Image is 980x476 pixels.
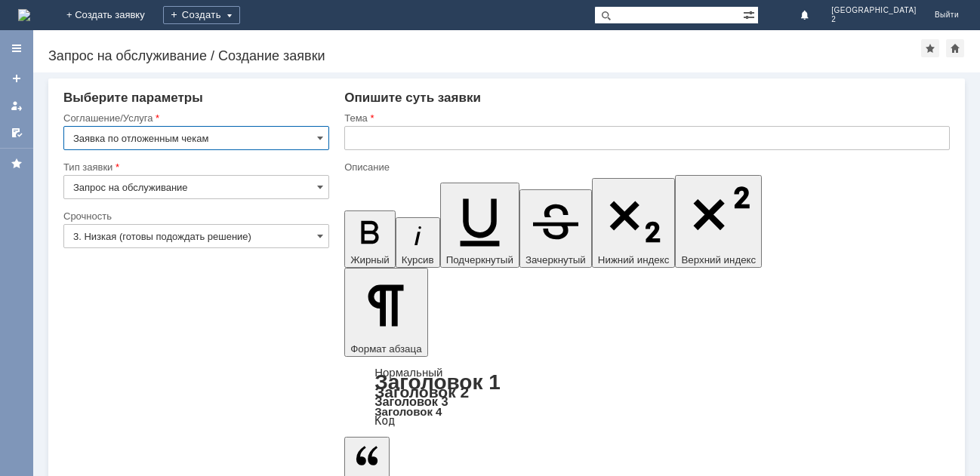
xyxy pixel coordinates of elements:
div: Соглашение/Услуга [63,113,326,123]
button: Верхний индекс [675,175,762,268]
button: Подчеркнутый [440,183,519,268]
a: Код [374,414,395,428]
span: Верхний индекс [681,254,756,266]
div: Срочность [63,211,326,221]
a: Заголовок 3 [374,395,448,408]
span: Расширенный поиск [743,7,758,21]
span: [GEOGRAPHIC_DATA] [831,6,917,15]
span: Курсив [402,254,434,266]
a: Нормальный [374,366,442,379]
span: Формат абзаца [350,343,421,355]
span: Зачеркнутый [525,254,586,266]
span: Нижний индекс [598,254,670,266]
a: Мои согласования [5,121,29,145]
button: Формат абзаца [344,268,427,357]
a: Перейти на домашнюю страницу [18,9,30,21]
span: Подчеркнутый [446,254,513,266]
a: Заголовок 4 [374,405,442,418]
a: Создать заявку [5,66,29,91]
button: Зачеркнутый [519,189,592,268]
div: Формат абзаца [344,367,950,426]
span: Жирный [350,254,390,266]
button: Курсив [396,217,440,268]
img: logo [18,9,30,21]
div: Тема [344,113,947,123]
a: Заголовок 1 [374,370,501,394]
span: Опишите суть заявки [344,91,481,105]
div: Тип заявки [63,162,326,172]
span: Выберите параметры [63,91,203,105]
div: Запрос на обслуживание / Создание заявки [48,48,921,63]
div: Добавить в избранное [921,39,939,57]
button: Жирный [344,210,396,268]
span: 2 [831,15,917,24]
div: Сделать домашней страницей [946,39,964,57]
a: Заголовок 2 [374,383,469,401]
a: Мои заявки [5,94,29,118]
button: Нижний индекс [592,178,676,268]
div: Описание [344,162,947,172]
div: Создать [163,6,240,24]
